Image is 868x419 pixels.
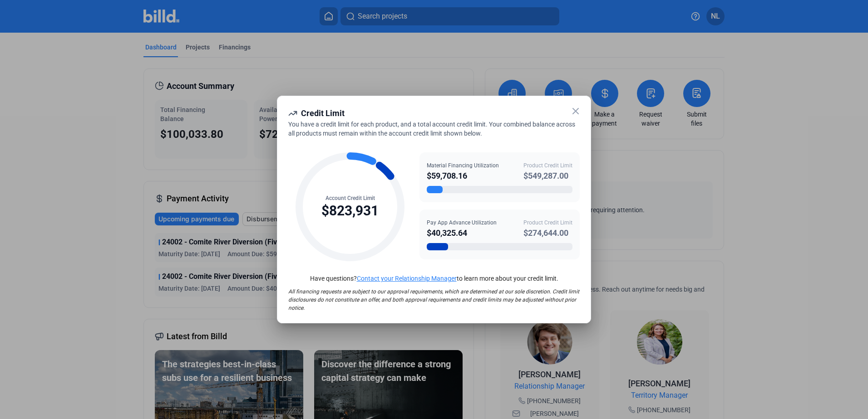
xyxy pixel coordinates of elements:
[301,108,345,118] span: Credit Limit
[427,161,499,170] div: Material Financing Utilization
[427,170,499,182] div: $59,708.16
[427,227,497,239] div: $40,325.64
[427,219,497,227] div: Pay App Advance Utilization
[321,202,379,219] div: $823,931
[357,275,457,282] a: Contact your Relationship Manager
[523,170,572,182] div: $549,287.00
[523,227,572,239] div: $274,644.00
[288,121,575,137] span: You have a credit limit for each product, and a total account credit limit. Your combined balance...
[523,219,572,227] div: Product Credit Limit
[321,194,379,202] div: Account Credit Limit
[288,288,579,311] span: All financing requests are subject to our approval requirements, which are determined at our sole...
[523,161,572,170] div: Product Credit Limit
[310,275,558,282] span: Have questions? to learn more about your credit limit.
